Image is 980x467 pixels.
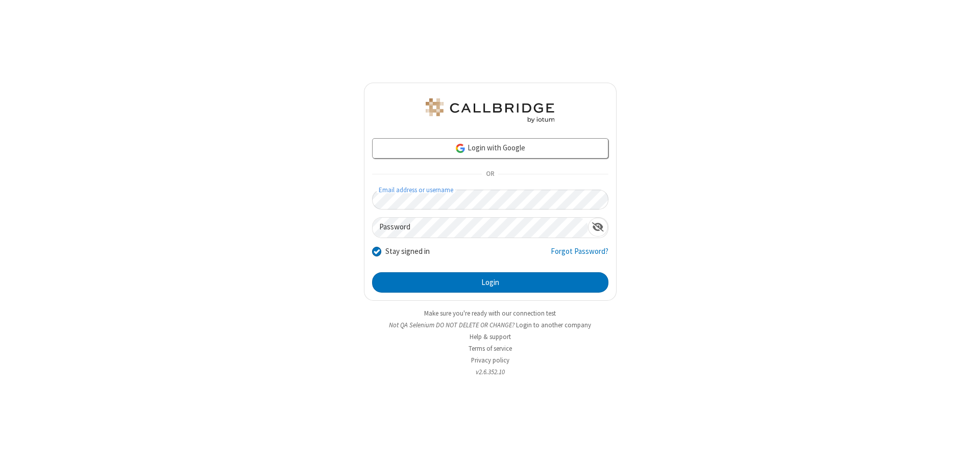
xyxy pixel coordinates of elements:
a: Login with Google [372,138,608,159]
a: Privacy policy [471,356,509,365]
img: QA Selenium DO NOT DELETE OR CHANGE [424,98,556,123]
label: Stay signed in [385,246,430,257]
a: Make sure you're ready with our connection test [424,309,556,318]
li: v2.6.352.10 [364,367,617,377]
button: Login [372,272,608,293]
span: OR [482,167,498,181]
a: Help & support [470,332,511,341]
iframe: Chat [954,440,972,460]
div: Show password [588,218,608,237]
a: Forgot Password? [551,246,608,265]
a: Terms of service [469,344,512,353]
input: Password [373,218,588,238]
input: Email address or username [372,190,608,210]
img: google-icon.png [455,143,466,154]
li: Not QA Selenium DO NOT DELETE OR CHANGE? [364,320,617,330]
button: Login to another company [516,320,591,330]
